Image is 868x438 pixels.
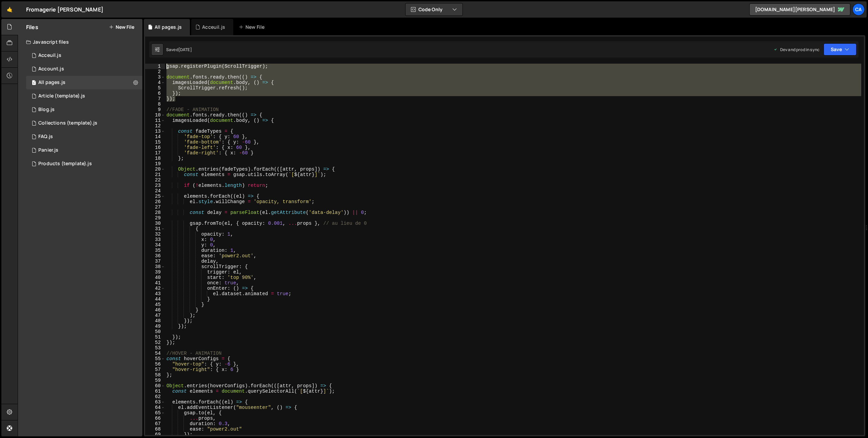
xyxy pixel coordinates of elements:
div: Acceuil.js [202,24,225,30]
div: 48 [145,318,165,324]
div: 11 [145,118,165,123]
div: 18 [145,156,165,161]
div: 59 [145,378,165,383]
div: 34 [145,242,165,248]
div: Saved [166,47,192,52]
div: 7 [145,96,165,102]
div: 67 [145,421,165,426]
div: 4 [145,80,165,85]
div: 3 [145,74,165,80]
div: 22 [145,177,165,183]
div: 68 [145,426,165,432]
div: 15942/43215.js [26,116,142,130]
div: 15 [145,139,165,145]
div: 53 [145,345,165,351]
div: 55 [145,356,165,362]
div: 49 [145,324,165,329]
div: Account.js [38,66,64,72]
div: 39 [145,269,165,275]
div: 15942/45240.js [26,130,142,144]
div: 46 [145,307,165,313]
span: 1 [32,81,36,86]
div: 24 [145,188,165,194]
div: 35 [145,248,165,253]
div: 15942/42597.js [26,76,142,89]
div: 66 [145,416,165,421]
div: 15942/42794.js [26,157,142,171]
div: All pages.js [38,80,65,86]
div: 1 [145,64,165,69]
div: 5 [145,85,165,91]
div: 26 [145,199,165,204]
div: 64 [145,405,165,410]
div: New File [239,24,267,30]
div: Blog.js [38,107,55,113]
div: 31 [145,226,165,232]
a: 🤙 [1,1,18,18]
div: 33 [145,237,165,242]
div: 6 [145,91,165,96]
div: 9 [145,107,165,112]
div: 61 [145,389,165,394]
div: Panier.js [38,147,58,153]
div: 44 [145,297,165,302]
div: 30 [145,221,165,226]
div: 15942/43692.js [26,103,142,116]
div: [DATE] [178,47,192,52]
div: 13 [145,129,165,134]
div: 40 [145,275,165,280]
h2: Files [26,23,38,31]
div: 28 [145,210,165,215]
div: 25 [145,194,165,199]
div: 15942/42598.js [26,49,142,62]
div: 50 [145,329,165,334]
div: Dev and prod in sync [773,47,820,52]
div: Javascript files [18,35,142,49]
div: 38 [145,264,165,269]
div: Acceuil.js [38,52,61,59]
div: 15942/43053.js [26,144,142,157]
div: FAQ.js [38,134,53,140]
div: Collections (template).js [38,120,97,126]
div: 47 [145,313,165,318]
div: 15942/43698.js [26,89,142,103]
div: 43 [145,291,165,297]
div: 37 [145,259,165,264]
div: 15942/43077.js [26,62,142,76]
div: 12 [145,123,165,129]
div: 54 [145,351,165,356]
div: 2 [145,69,165,74]
div: 23 [145,183,165,188]
div: 57 [145,367,165,372]
a: [DOMAIN_NAME][PERSON_NAME] [749,3,850,16]
div: Article (template).js [38,93,85,99]
div: 60 [145,383,165,389]
div: 14 [145,134,165,139]
div: Fromagerie [PERSON_NAME] [26,5,103,14]
button: Code Only [406,3,462,16]
div: 20 [145,167,165,172]
div: Products (template).js [38,161,92,167]
div: 65 [145,410,165,416]
div: All pages.js [155,24,182,30]
div: 27 [145,204,165,210]
div: 10 [145,112,165,118]
div: 58 [145,372,165,378]
div: 36 [145,253,165,259]
div: 45 [145,302,165,307]
div: 51 [145,334,165,340]
a: Ca [852,3,865,16]
div: 42 [145,286,165,291]
div: 56 [145,362,165,367]
div: 69 [145,432,165,437]
div: 8 [145,102,165,107]
div: 41 [145,280,165,286]
button: New File [109,24,134,30]
div: 52 [145,340,165,345]
div: 21 [145,172,165,177]
div: 17 [145,150,165,156]
div: 19 [145,161,165,167]
div: 63 [145,399,165,405]
div: 29 [145,215,165,221]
